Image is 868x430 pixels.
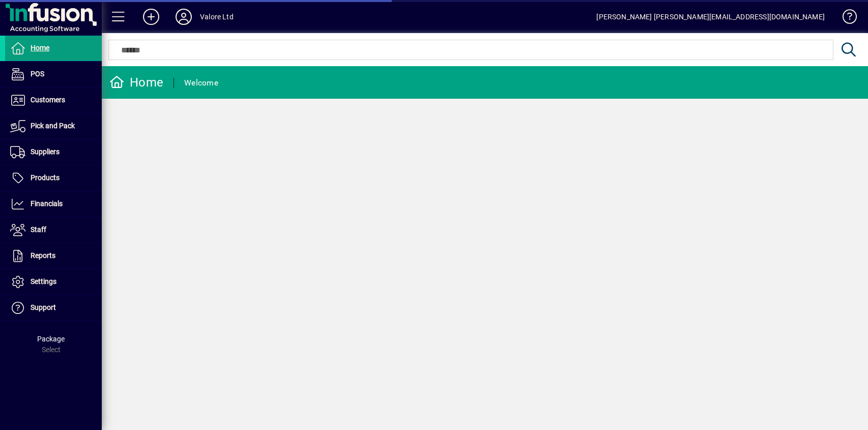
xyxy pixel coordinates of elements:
[5,139,102,165] a: Suppliers
[596,9,825,25] div: [PERSON_NAME] [PERSON_NAME][EMAIL_ADDRESS][DOMAIN_NAME]
[31,199,63,208] span: Financials
[835,2,855,35] a: Knowledge Base
[31,225,46,234] span: Staff
[31,251,55,260] span: Reports
[31,148,60,156] span: Suppliers
[37,335,65,343] span: Package
[109,74,163,91] div: Home
[5,295,102,321] a: Support
[5,113,102,139] a: Pick and Pack
[31,44,49,52] span: Home
[184,75,218,91] div: Welcome
[5,217,102,243] a: Staff
[5,165,102,191] a: Products
[135,8,167,26] button: Add
[200,9,234,25] div: Valore Ltd
[31,122,75,130] span: Pick and Pack
[5,88,102,113] a: Customers
[5,269,102,295] a: Settings
[31,96,65,104] span: Customers
[5,243,102,269] a: Reports
[31,174,60,182] span: Products
[167,8,200,26] button: Profile
[31,303,56,311] span: Support
[5,62,102,87] a: POS
[31,277,56,285] span: Settings
[31,70,44,78] span: POS
[5,191,102,217] a: Financials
